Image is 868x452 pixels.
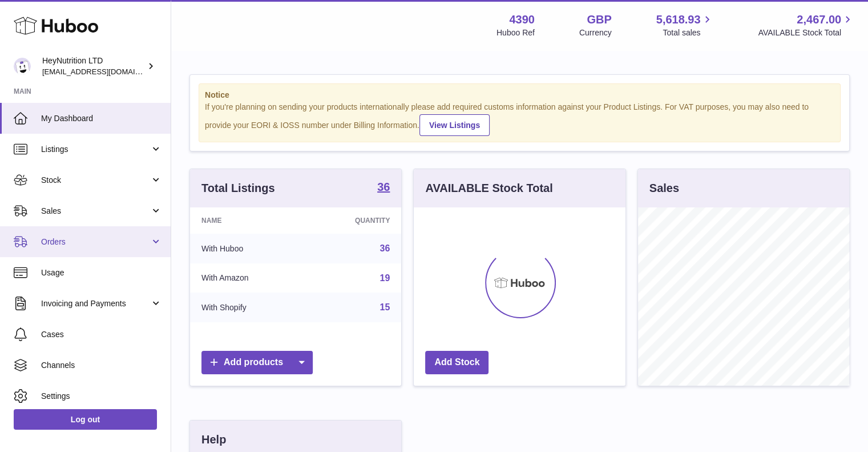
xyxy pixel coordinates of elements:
span: 2,467.00 [797,12,841,27]
span: Channels [41,360,162,371]
a: 2,467.00 AVAILABLE Stock Total [758,12,854,38]
strong: GBP [587,12,611,27]
span: Orders [41,237,150,247]
th: Name [190,207,306,234]
span: My Dashboard [41,113,162,124]
a: 19 [380,273,390,283]
span: Total sales [663,27,713,38]
a: View Listings [419,114,490,136]
th: Quantity [306,207,402,234]
td: With Amazon [190,263,306,293]
a: 5,618.93 Total sales [656,12,714,38]
div: Huboo Ref [496,27,535,38]
span: Listings [41,144,150,155]
img: info@heynutrition.com [14,58,31,75]
span: [EMAIL_ADDRESS][DOMAIN_NAME] [42,67,168,76]
span: Settings [41,391,162,402]
a: Log out [14,409,157,430]
span: Stock [41,175,150,186]
a: Add products [201,351,313,374]
a: Add Stock [425,351,488,374]
div: If you're planning on sending your products internationally please add required customs informati... [205,102,834,136]
a: 15 [380,302,390,312]
strong: Notice [205,90,834,101]
h3: Sales [649,181,679,196]
td: With Huboo [190,234,306,263]
span: Sales [41,206,150,217]
div: HeyNutrition LTD [42,55,145,77]
div: Currency [579,27,612,38]
td: With Shopify [190,293,306,322]
span: AVAILABLE Stock Total [758,27,854,38]
span: 5,618.93 [656,12,701,27]
strong: 36 [377,181,390,193]
h3: Total Listings [201,181,275,196]
h3: Help [201,432,226,447]
h3: AVAILABLE Stock Total [425,181,552,196]
a: 36 [377,181,390,195]
a: 36 [380,243,390,253]
span: Invoicing and Payments [41,298,150,309]
span: Cases [41,329,162,340]
span: Usage [41,267,162,278]
strong: 4390 [509,12,535,27]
